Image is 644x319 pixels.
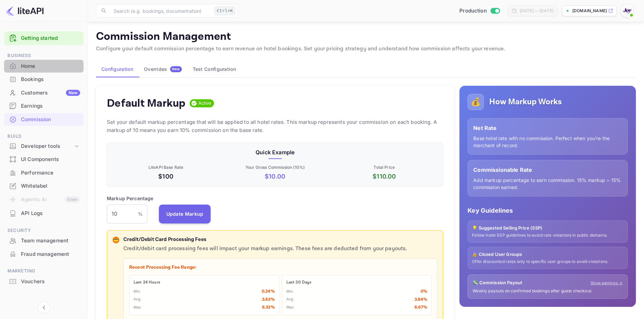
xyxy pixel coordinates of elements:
[123,245,437,253] p: Credit/debit card processing fees will impact your markup earnings. These fees are deducted from ...
[21,210,80,217] div: API Logs
[4,113,84,126] a: Commission
[134,289,141,295] p: Min:
[262,288,275,295] p: 0.24 %
[473,124,622,132] p: Net Rate
[107,97,186,110] h4: Default Markup
[96,61,139,77] button: Configuration
[187,61,241,77] button: Test Configuration
[21,89,80,97] div: Customers
[21,182,80,190] div: Whitelabel
[38,301,50,314] button: Collapse navigation
[66,90,80,96] div: New
[4,153,84,165] a: UI Components
[286,280,428,286] p: Last 30 Days
[21,250,80,258] div: Fraud management
[459,7,487,15] span: Production
[4,60,84,73] div: Home
[286,305,294,311] p: Max:
[4,227,84,234] span: Security
[471,96,481,108] p: 💰
[489,97,562,107] h5: How Markup Works
[414,304,428,311] p: 6.67 %
[21,169,80,177] div: Performance
[196,100,214,107] span: Active
[107,118,443,134] p: Set your default markup percentage that will be applied to all hotel rates. This markup represent...
[421,288,427,295] p: 0 %
[4,31,84,45] div: Getting started
[170,67,182,71] span: New
[414,296,428,303] p: 3.84 %
[4,166,84,180] div: Performance
[5,5,44,16] img: LiteAPI logo
[222,164,328,170] p: Your Gross Commission ( 10 %)
[134,280,275,286] p: Last 24 Hours
[107,195,153,202] p: Markup Percentage
[4,86,84,99] a: CustomersNew
[286,297,294,302] p: Avg:
[4,52,84,59] span: Business
[113,148,437,156] p: Quick Example
[472,225,623,232] p: 💡 Suggested Selling Price (SSP)
[21,156,80,163] div: UI Components
[123,236,437,244] p: Credit/Debit Card Processing Fees
[96,45,636,53] p: Configure your default commission percentage to earn revenue on hotel bookings. Set your pricing ...
[21,278,80,286] div: Vouchers
[4,248,84,261] div: Fraud management
[473,177,622,191] p: Add markup percentage to earn commission. 15% markup = 15% commission earned.
[222,172,328,181] p: $ 10.00
[4,267,84,275] span: Marketing
[4,180,84,192] a: Whitelabel
[457,7,502,15] div: Switch to Sandbox mode
[144,66,182,72] div: Overrides
[134,305,142,311] p: Max:
[113,164,219,170] p: LiteAPI Base Rate
[4,153,84,166] div: UI Components
[473,135,622,149] p: Base hotel rate with no commission. Perfect when you're the merchant of record.
[21,142,73,150] div: Developer tools
[262,304,275,311] p: 6.32 %
[591,280,623,286] a: Show earnings →
[572,8,607,14] p: [DOMAIN_NAME]
[4,180,84,193] div: Whitelabel
[4,234,84,247] div: Team management
[4,207,84,219] a: API Logs
[4,60,84,72] a: Home
[4,248,84,260] a: Fraud management
[21,116,80,124] div: Commission
[472,259,623,265] p: Offer discounted rates only to specific user groups to avoid violations.
[262,296,275,303] p: 3.63 %
[622,5,633,16] img: With Joy
[113,172,219,181] p: $100
[96,30,636,44] p: Commission Management
[21,237,80,245] div: Team management
[134,297,142,302] p: Avg:
[4,113,84,126] div: Commission
[4,166,84,179] a: Performance
[472,233,623,238] p: Follow hotel SSP guidelines to avoid rate violations in public domains.
[21,76,80,83] div: Bookings
[159,205,211,223] button: Update Markup
[4,140,84,152] div: Developer tools
[21,102,80,110] div: Earnings
[4,234,84,247] a: Team management
[286,289,294,295] p: Min:
[4,275,84,288] a: Vouchers
[4,133,84,140] span: Build
[138,210,143,217] p: %
[214,6,235,15] div: Ctrl+K
[4,207,84,220] div: API Logs
[4,100,84,113] div: Earnings
[331,164,437,170] p: Total Price
[110,4,212,18] input: Search (e.g. bookings, documentation)
[4,275,84,288] div: Vouchers
[331,172,437,181] p: $ 110.00
[473,280,522,286] p: 💸 Commission Payout
[21,34,80,42] a: Getting started
[4,73,84,86] div: Bookings
[4,73,84,85] a: Bookings
[520,8,553,14] div: [DATE] — [DATE]
[4,100,84,112] a: Earnings
[4,86,84,100] div: CustomersNew
[107,205,138,223] input: 0
[129,264,432,271] p: Recent Processing Fee Range:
